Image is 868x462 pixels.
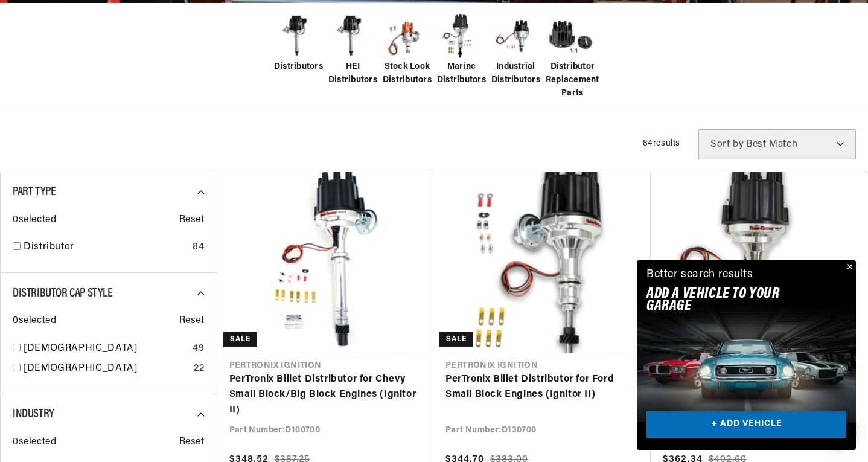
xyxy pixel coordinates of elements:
[491,12,540,60] img: Industrial Distributors
[445,372,639,403] a: PerTronix Billet Distributor for Ford Small Block Engines (Ignitor II)
[229,372,422,419] a: PerTronix Billet Distributor for Chevy Small Block/Big Block Engines (Ignitor II)
[13,313,56,329] span: 0 selected
[179,213,205,228] span: Reset
[328,12,377,88] a: HEI Distributors HEI Distributors
[179,435,205,451] span: Reset
[841,260,856,275] button: Close
[646,266,753,284] div: Better search results
[437,12,485,60] img: Marine Distributors
[13,213,56,228] span: 0 selected
[194,361,204,377] div: 22
[328,60,377,88] span: HEI Distributors
[383,12,431,60] img: Stock Look Distributors
[193,341,204,357] div: 49
[274,12,322,74] a: Distributors Distributors
[24,361,189,377] a: [DEMOGRAPHIC_DATA]
[383,12,431,88] a: Stock Look Distributors Stock Look Distributors
[274,12,322,60] img: Distributors
[437,12,485,88] a: Marine Distributors Marine Distributors
[13,435,56,451] span: 0 selected
[646,288,816,313] h2: Add A VEHICLE to your garage
[13,287,113,300] span: Distributor Cap Style
[546,12,594,60] img: Distributor Replacement Parts
[13,408,54,420] span: Industry
[491,60,540,88] span: Industrial Distributors
[646,411,846,438] a: + ADD VEHICLE
[13,186,56,198] span: Part Type
[698,129,856,159] select: Sort by
[546,60,599,101] span: Distributor Replacement Parts
[491,12,540,88] a: Industrial Distributors Industrial Distributors
[546,12,594,101] a: Distributor Replacement Parts Distributor Replacement Parts
[710,140,744,149] span: Sort by
[24,341,188,357] a: [DEMOGRAPHIC_DATA]
[274,60,323,74] span: Distributors
[193,240,204,255] div: 84
[24,240,188,255] a: Distributor
[643,139,680,148] span: 84 results
[328,12,377,60] img: HEI Distributors
[383,60,432,88] span: Stock Look Distributors
[179,313,205,329] span: Reset
[437,60,486,88] span: Marine Distributors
